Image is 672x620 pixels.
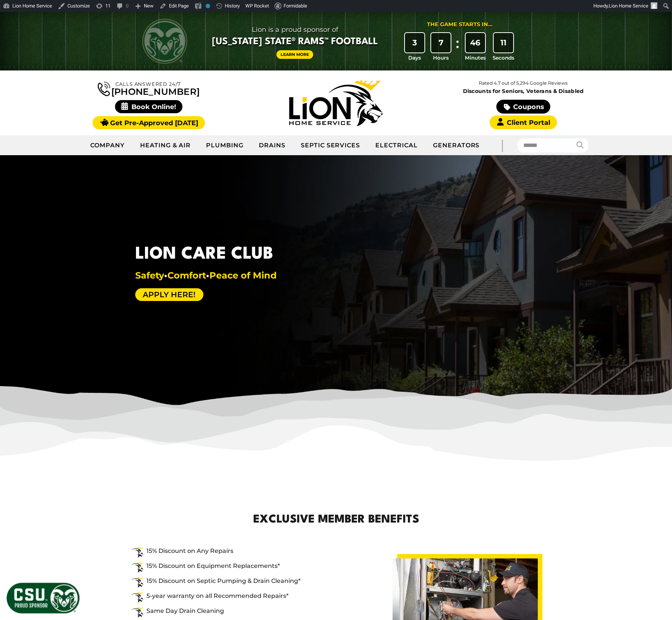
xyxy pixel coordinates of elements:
a: Get Pre-Approved [DATE] [93,116,205,129]
li: Same Day Drain Cleaning [131,607,365,616]
span: • [164,270,167,281]
span: Book Online! [115,100,183,113]
span: [US_STATE] State® Rams™ Football [212,36,378,48]
img: Lion Home Service [289,80,383,126]
a: Learn More [276,50,313,59]
a: Electrical [368,136,426,155]
div: : [454,33,461,62]
a: Drains [251,136,293,155]
span: Hours [433,54,449,61]
span: Discounts for Seniors, Veterans & Disabled [431,88,615,94]
a: Heating & Air [133,136,199,155]
div: 11 [494,33,513,52]
a: Septic Services [293,136,368,155]
li: 5-year warranty on all Recommended Repairs* [131,592,365,601]
li: 15% Discount on Septic Pumping & Drain Cleaning* [131,577,365,586]
a: Plumbing [199,136,251,155]
a: Company [83,136,133,155]
a: [PHONE_NUMBER] [98,80,200,96]
div: 46 [466,33,485,52]
a: Coupons [496,100,550,114]
img: CSU Rams logo [142,19,187,64]
span: Lion is a proud sponsor of [212,24,378,36]
h1: Lion Care Club [135,242,277,267]
a: Apply Here! [135,288,203,301]
span: Lion Home Service [609,3,648,9]
div: | [487,135,517,155]
div: 3 [405,33,424,52]
h2: Exclusive Member Benefits [117,512,555,529]
a: Generators [426,136,487,155]
div: No index [206,4,210,8]
div: 7 [431,33,451,52]
span: • [206,270,209,281]
li: 15% Discount on Any Repairs [131,547,365,556]
img: CSU Sponsor Badge [6,582,81,614]
span: Seconds [493,54,514,61]
div: Safety Comfort Peace of Mind [135,270,277,281]
span: Minutes [465,54,486,61]
li: 15% Discount on Equipment Replacements* [131,562,365,571]
p: Rated 4.7 out of 5,294 Google Reviews [430,79,617,87]
a: Client Portal [490,115,557,129]
span: Days [408,54,421,61]
div: The Game Starts in... [427,21,493,29]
